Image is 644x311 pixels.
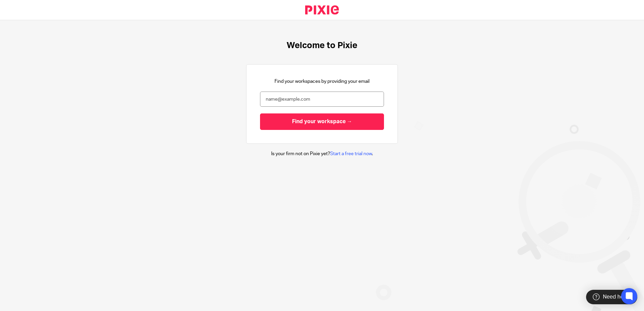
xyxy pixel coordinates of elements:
input: Find your workspace → [260,113,384,130]
input: name@example.com [260,92,384,107]
h1: Welcome to Pixie [287,40,357,51]
a: Start a free trial now [330,151,372,156]
p: Find your workspaces by providing your email [275,78,369,85]
p: Is your firm not on Pixie yet? . [271,150,373,157]
div: Need help? [586,290,637,304]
